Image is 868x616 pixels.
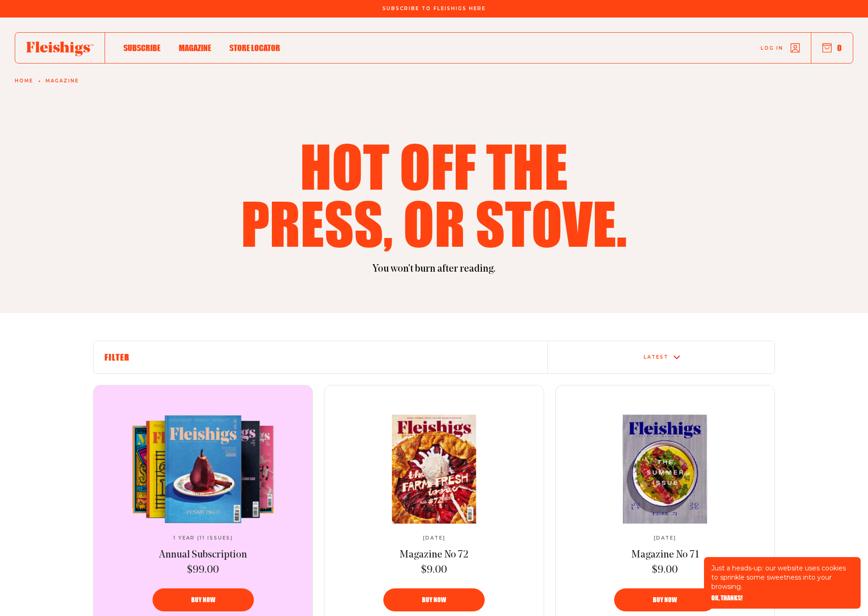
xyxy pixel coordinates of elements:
[381,6,487,11] a: Subscribe To Fleishigs Here
[187,564,219,577] span: $99.00
[93,262,775,276] p: You won't burn after reading.
[126,415,280,523] a: Annual SubscriptionAnnual Subscription
[179,43,211,53] span: Magazine
[15,78,33,84] a: Home
[357,414,511,523] img: Magazine No 72
[421,564,447,577] span: $9.00
[644,354,669,360] div: Latest
[46,78,79,84] a: Magazine
[761,43,800,52] a: Log in
[229,41,280,54] a: Store locator
[382,6,486,12] span: Subscribe To Fleishigs Here
[711,595,743,601] button: OK, THANKS!
[191,597,215,603] span: Buy now
[179,41,211,54] a: Magazine
[652,564,678,577] span: $9.00
[588,414,742,523] img: Magazine No 71
[399,548,469,562] a: Magazine No 72
[822,43,842,53] button: 0
[229,43,280,53] span: Store locator
[159,548,247,562] a: Annual Subscription
[173,535,233,541] span: 1 Year (11 Issues)
[654,535,676,541] span: [DATE]
[423,535,446,541] span: [DATE]
[711,564,853,591] p: Just a heads-up: our website uses cookies to sprinkle some sweetness into your browsing.
[614,588,716,611] button: Buy now
[761,45,783,52] span: Log in
[653,597,677,603] span: Buy now
[159,550,247,560] span: Annual Subscription
[126,415,280,523] img: Annual Subscription
[399,550,469,560] span: Magazine No 72
[152,588,254,611] button: Buy now
[631,550,699,560] span: Magazine No 71
[123,43,160,53] span: Subscribe
[105,352,536,362] h6: Filter
[123,41,160,54] a: Subscribe
[383,588,485,611] button: Buy now
[235,137,633,251] h1: Hot off the press, or stove.
[588,415,742,523] a: Magazine No 71Magazine No 71
[422,597,446,603] span: Buy now
[357,415,511,523] a: Magazine No 72Magazine No 72
[631,548,699,562] a: Magazine No 71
